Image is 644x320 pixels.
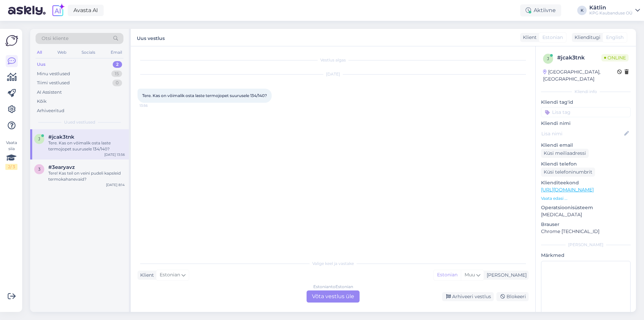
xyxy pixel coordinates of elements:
[589,5,640,16] a: KätlinKPG Kaubanduse OÜ
[111,71,122,77] div: 15
[465,272,475,278] span: Muu
[541,195,631,201] p: Vaata edasi ...
[541,187,594,193] a: [URL][DOMAIN_NAME]
[541,242,631,248] div: [PERSON_NAME]
[547,56,549,61] span: j
[541,161,631,168] p: Kliendi telefon
[113,61,122,68] div: 2
[160,271,180,279] span: Estonian
[48,170,125,182] div: Tere! Kas teil on veini pudeli kapsleid termokahanevaid?
[541,204,631,211] p: Operatsioonisüsteem
[37,107,64,114] div: Arhiveeritud
[48,164,75,170] span: #3earyavz
[307,290,360,303] div: Võta vestlus üle
[138,261,529,267] div: Valige keel ja vastake
[5,164,17,170] div: 2 / 3
[484,272,527,279] div: [PERSON_NAME]
[104,152,125,157] div: [DATE] 13:56
[541,228,631,235] p: Chrome [TECHNICAL_ID]
[606,34,624,41] span: English
[541,130,623,137] input: Lisa nimi
[442,292,494,301] div: Arhiveeri vestlus
[434,270,461,280] div: Estonian
[37,80,70,86] div: Tiimi vestlused
[601,54,629,61] span: Online
[313,284,353,290] div: Estonian to Estonian
[520,34,537,41] div: Klient
[577,6,587,15] div: K
[589,5,633,10] div: Kätlin
[38,136,40,141] span: j
[138,272,154,279] div: Klient
[48,134,74,140] span: #jcak3tnk
[137,33,165,42] label: Uus vestlus
[589,10,633,16] div: KPG Kaubanduse OÜ
[64,119,95,125] span: Uued vestlused
[37,89,62,96] div: AI Assistent
[68,5,104,16] a: Avasta AI
[56,48,68,57] div: Web
[38,167,41,172] span: 3
[51,3,65,17] img: explore-ai
[541,221,631,228] p: Brauser
[541,120,631,127] p: Kliendi nimi
[142,93,267,98] span: Tere. Kas on võimalik osta laste termojopet suurusele 134/140?
[109,48,123,57] div: Email
[80,48,97,57] div: Socials
[541,179,631,186] p: Klienditeekond
[37,98,47,105] div: Kõik
[5,140,17,170] div: Vaata siia
[42,35,68,42] span: Otsi kliente
[48,140,125,152] div: Tere. Kas on võimalik osta laste termojopet suurusele 134/140?
[541,211,631,218] p: [MEDICAL_DATA]
[138,71,529,77] div: [DATE]
[112,80,122,86] div: 0
[541,89,631,95] div: Kliendi info
[541,168,595,177] div: Küsi telefoninumbrit
[496,292,529,301] div: Blokeeri
[542,34,563,41] span: Estonian
[541,99,631,106] p: Kliendi tag'id
[541,252,631,259] p: Märkmed
[543,68,617,83] div: [GEOGRAPHIC_DATA], [GEOGRAPHIC_DATA]
[5,34,18,47] img: Askly Logo
[36,48,43,57] div: All
[520,4,561,16] div: Aktiivne
[572,34,600,41] div: Klienditugi
[541,149,589,158] div: Küsi meiliaadressi
[541,107,631,117] input: Lisa tag
[541,142,631,149] p: Kliendi email
[37,61,46,68] div: Uus
[557,54,601,62] div: # jcak3tnk
[106,182,125,187] div: [DATE] 8:14
[140,103,165,108] span: 13:56
[37,71,70,77] div: Minu vestlused
[138,57,529,63] div: Vestlus algas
